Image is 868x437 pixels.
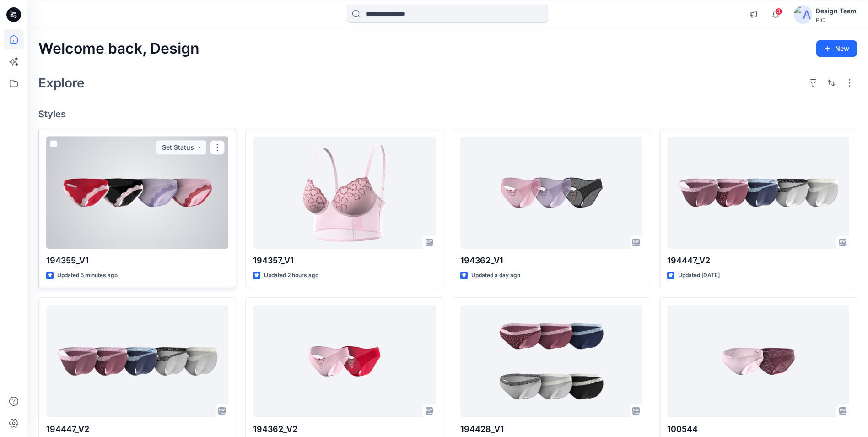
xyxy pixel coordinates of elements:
[57,271,118,280] p: Updated 5 minutes ago
[816,40,857,57] button: New
[46,423,228,436] p: 194447_V2
[46,137,228,249] a: 194355_V1
[460,137,642,249] a: 194362_V1
[667,137,849,249] a: 194447_V2
[38,76,85,90] h2: Explore
[816,16,857,23] div: PIC
[667,423,849,436] p: 100544
[46,305,228,417] a: 194447_V2
[253,254,435,267] p: 194357_V1
[46,254,228,267] p: 194355_V1
[794,5,812,24] img: avatar
[253,137,435,249] a: 194357_V1
[264,271,318,280] p: Updated 2 hours ago
[460,305,642,417] a: 194428_V1
[775,8,782,15] span: 3
[667,254,849,267] p: 194447_V2
[471,271,520,280] p: Updated a day ago
[816,5,857,16] div: Design Team
[667,305,849,417] a: 100544
[460,423,642,436] p: 194428_V1
[38,40,199,57] h2: Welcome back, Design
[253,423,435,436] p: 194362_V2
[253,305,435,417] a: 194362_V2
[678,271,720,280] p: Updated [DATE]
[38,109,857,120] h4: Styles
[460,254,642,267] p: 194362_V1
